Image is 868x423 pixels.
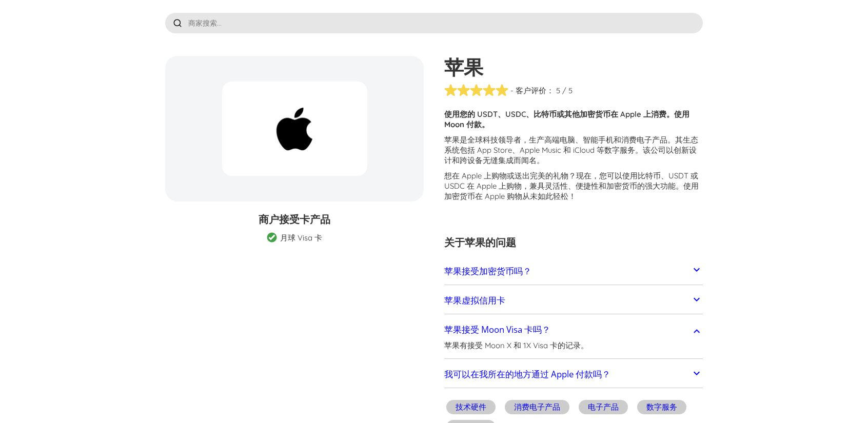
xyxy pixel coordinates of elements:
font: 使用您的 USDT、USDC、比特币或其他加密货币在 Apple 上消费。 [444,109,674,119]
a: 苹果虚拟信用卡 [444,290,703,311]
font: 5 [556,86,560,95]
font: 苹果有接受 Moon X 和 1X Visa 卡的记录。 [444,340,588,350]
font: 我可以在我所在的地方通过 Apple 付款吗？ [444,368,610,380]
a: 苹果接受 Moon Visa 卡吗？ [444,319,703,340]
font: 消费电子产品 [514,402,560,412]
a: 数字服务 [635,398,688,418]
a: 苹果接受加密货币吗？ [444,260,703,282]
font: - 客户评价： [510,86,554,95]
font: 卡产品 [300,213,330,226]
font: 电子产品 [588,402,619,412]
font: 关于苹果的问题 [444,236,516,249]
font: 苹果是全球科技领导者，生产高端电脑、智能手机和消费电子产品。其生态系统包括 App Store、Apple Music 和 iCloud 等数字服务。该公司以创新设计和跨设备无缝集成而闻名。 [444,135,698,165]
font: ？现在，您可以使用比特币、USDT 或 USDC 在 Apple 上购物，兼具灵活性、便捷性和加密货币的强大功能。使用加密货币在 Apple 购物从未如此轻松！ [444,171,699,201]
font: 技术硬件 [456,402,486,412]
font: 苹果虚拟信用卡 [444,294,505,306]
font: 商户接受 [259,213,300,226]
font: 苹果接受 Moon Visa 卡吗？ [444,324,550,335]
font: 苹果 [444,55,483,79]
a: 消费电子产品 [503,398,571,418]
font: 数字服务 [646,402,677,412]
font: 使用 Moon 付款。 [444,109,689,129]
a: 电子产品 [577,398,630,418]
a: 技术硬件 [444,398,498,418]
font: 或送出完美的礼物 [507,171,568,180]
input: 商家搜索... [165,13,703,33]
font: 苹果接受加密货币吗？ [444,265,531,277]
font: 月球 Visa 卡 [280,233,322,243]
a: 我可以在我所在的地方通过 Apple 付款吗？ [444,364,703,386]
font: / 5 [562,86,573,95]
font: 想在 Apple 上购物 [444,171,507,180]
